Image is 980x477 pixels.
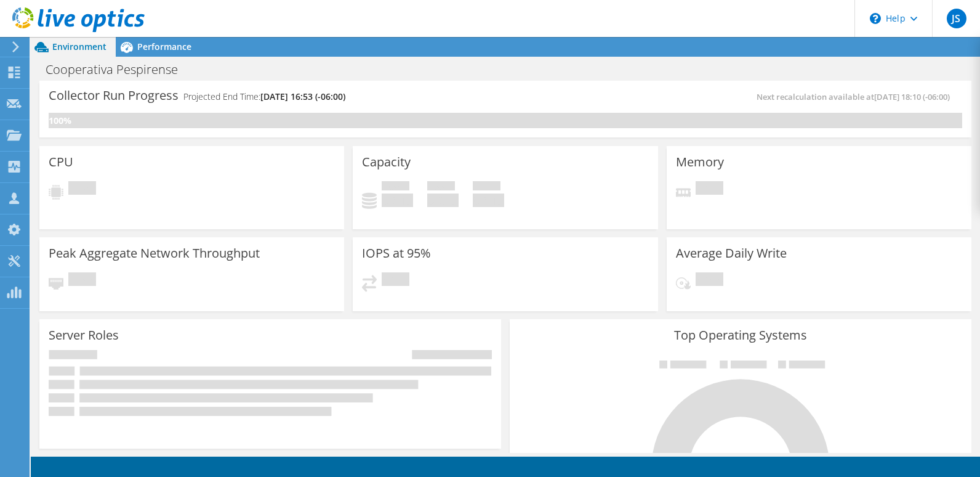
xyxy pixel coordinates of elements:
[473,181,500,194] span: Total
[49,328,119,342] h3: Server Roles
[427,181,455,194] span: Free
[362,155,411,169] h3: Capacity
[427,194,459,207] h4: 0 GiB
[676,247,787,260] h3: Average Daily Write
[382,194,413,207] h4: 0 GiB
[473,194,504,207] h4: 0 GiB
[757,91,956,102] span: Next recalculation available at
[874,91,950,102] span: [DATE] 18:10 (-06:00)
[519,328,962,342] h3: Top Operating Systems
[40,63,197,76] h1: Cooperativa Pespirense
[676,155,724,169] h3: Memory
[382,272,409,289] span: Pending
[68,181,96,198] span: Pending
[68,272,96,289] span: Pending
[52,41,106,52] span: Environment
[696,181,723,198] span: Pending
[49,247,260,260] h3: Peak Aggregate Network Throughput
[183,90,345,104] h4: Projected End Time:
[137,41,191,52] span: Performance
[49,155,73,169] h3: CPU
[947,9,966,28] span: JS
[870,13,881,24] svg: \n
[362,247,431,260] h3: IOPS at 95%
[260,91,345,102] span: [DATE] 16:53 (-06:00)
[382,181,409,194] span: Used
[696,272,723,289] span: Pending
